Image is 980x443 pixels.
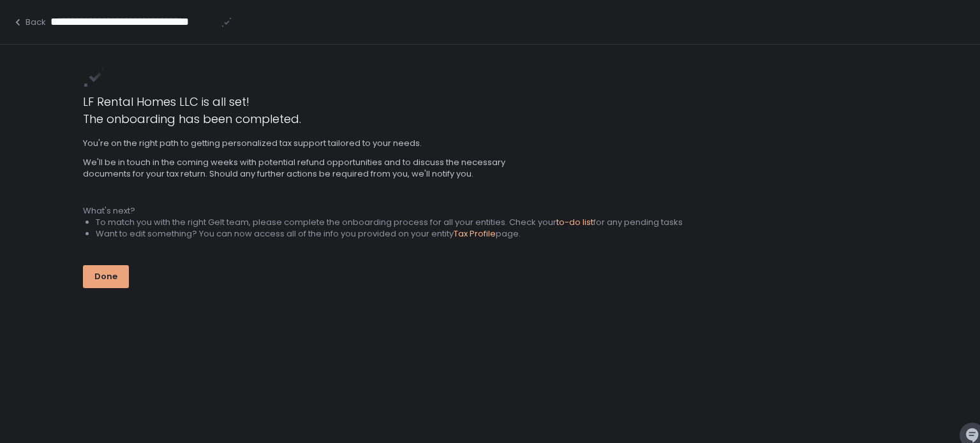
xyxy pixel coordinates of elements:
h1: LF Rental Homes LLC is all set! [83,93,897,110]
span: We'll be in touch in the coming weeks with potential refund opportunities and to discuss the nece... [83,157,524,180]
button: Back [13,17,46,28]
span: What's next? [83,205,135,217]
span: To match you with the right Gelt team, please complete the onboarding process for all your entiti... [96,216,683,228]
span: Want to edit something? You can now access all of the info you provided on your entity page. [96,228,521,240]
h1: The onboarding has been completed. [83,110,897,127]
span: You're on the right path to getting personalized tax support tailored to your needs. [83,138,524,149]
span: to-do list [556,216,593,228]
div: Done [94,271,117,282]
span: Tax Profile [454,228,496,240]
button: Done [83,265,129,288]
